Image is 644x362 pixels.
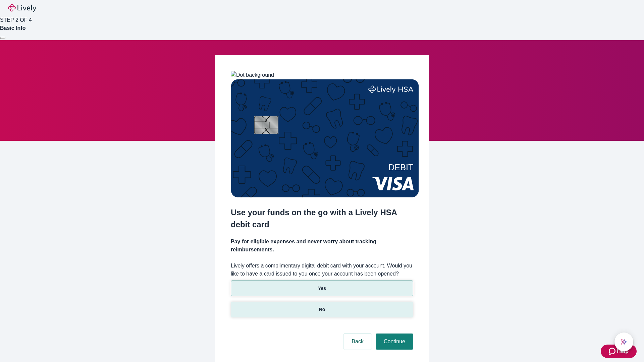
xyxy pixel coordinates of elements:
[614,333,633,351] button: chat
[231,302,413,317] button: No
[621,339,627,345] svg: Lively AI Assistant
[231,79,419,197] img: Debit card
[231,206,413,231] h2: Use your funds on the go with a Lively HSA debit card
[376,334,413,350] button: Continue
[231,71,274,79] img: Dot background
[617,347,629,355] span: Help
[231,262,413,278] label: Lively offers a complimentary digital debit card with your account. Would you like to have a card...
[601,345,637,358] button: Zendesk support iconHelp
[8,4,36,12] img: Lively
[231,281,413,296] button: Yes
[343,334,372,350] button: Back
[319,306,325,313] p: No
[231,238,413,254] h4: Pay for eligible expenses and never worry about tracking reimbursements.
[609,347,617,355] svg: Zendesk support icon
[318,285,326,292] p: Yes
